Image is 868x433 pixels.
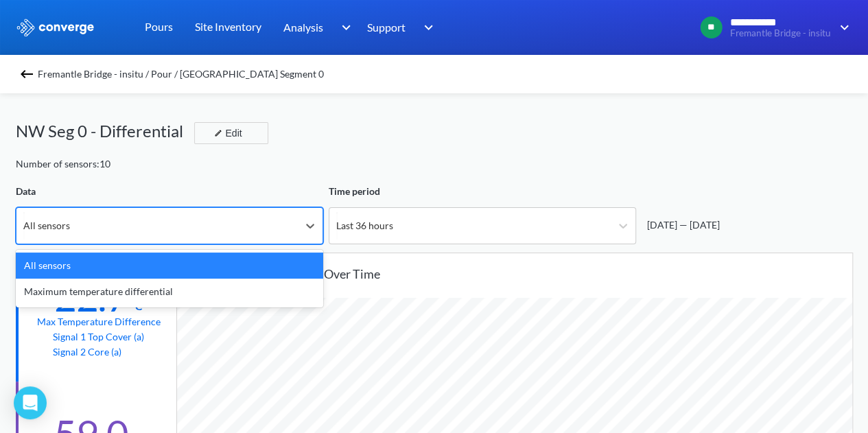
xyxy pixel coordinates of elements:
[831,19,853,36] img: downArrow.svg
[730,28,831,38] span: Fremantle Bridge - insitu
[194,122,268,144] button: Edit
[16,253,323,279] div: All sensors
[16,279,323,305] div: Maximum temperature differential
[16,118,194,144] div: NW Seg 0 - Differential
[199,264,853,283] div: Temperature recorded over time
[209,125,244,141] div: Edit
[642,218,720,233] div: [DATE] — [DATE]
[332,19,354,36] img: downArrow.svg
[16,156,110,172] div: Number of sensors: 10
[19,66,35,82] img: backspace.svg
[16,184,323,199] div: Data
[53,329,144,344] p: Signal 1 Top Cover (a)
[415,19,437,36] img: downArrow.svg
[16,19,95,36] img: logo_ewhite.svg
[329,184,636,199] div: Time period
[14,386,47,419] div: Open Intercom Messenger
[214,129,222,137] img: edit-icon.svg
[283,19,323,36] span: Analysis
[37,314,161,329] div: Max temperature difference
[367,19,406,36] span: Support
[336,218,393,233] div: Last 36 hours
[53,344,144,360] p: Signal 2 Core (a)
[23,218,70,233] div: All sensors
[38,65,324,84] span: Fremantle Bridge - insitu / Pour / [GEOGRAPHIC_DATA] Segment 0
